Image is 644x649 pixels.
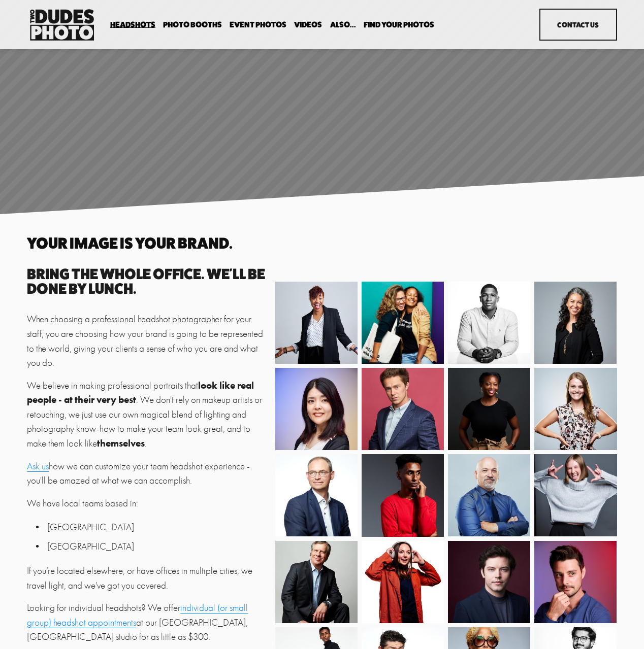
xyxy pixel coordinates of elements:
strong: themselves [97,437,145,449]
a: folder dropdown [110,20,155,29]
img: 220412_HitachiVantara_Scott_Strubel_22-04-12_0151.jpg [275,536,358,638]
img: TomomiImamura_24-07-16_GitHubRKO_2315.jpg [275,368,358,488]
p: [GEOGRAPHIC_DATA] [47,520,270,535]
a: Videos [294,20,322,29]
img: AlliKnapp_19-07-16_1496.jpg [362,537,444,635]
a: Ask us [27,461,49,472]
p: We have local teams based in: [27,496,270,511]
a: folder dropdown [364,20,434,29]
a: Event Photos [230,20,286,29]
p: We believe in making professional portraits that . We don't rely on makeup artists or retouching,... [27,379,270,451]
span: Also... [330,21,356,29]
img: BernadetteBoudreaux_22-06-22_2940.jpg [270,282,365,364]
img: ￼PeterMasson__210621_GolderWC47.jpg [439,454,540,536]
p: Looking for individual headshots? We offer at our [GEOGRAPHIC_DATA], [GEOGRAPHIC_DATA] studio for... [27,601,270,644]
p: If you’re located elsewhere, or have offices in multiple cities, we travel light, and we've got y... [27,564,270,593]
img: 210804_FrederickEberhardtc_1547[BW].jpg [438,282,539,364]
a: folder dropdown [163,20,222,29]
a: folder dropdown [330,20,356,29]
img: 22-06-28_StewHutchinson_0725.jpg [362,361,444,483]
span: Photo Booths [163,21,222,29]
img: 08-24_SherinDawud_19-09-13_0179.jpg [336,282,460,364]
img: AlexEvans_Meganferrara_350.jpg [526,368,625,450]
a: individual (or small group) headshot appointments [27,602,248,628]
img: AlbanyAlexander_22-05-02_0568.jpg [521,454,630,536]
img: JenniferButler_22-03-22_1386.jpg [534,282,617,390]
a: Contact Us [539,9,617,41]
img: EddwinaFlowers_22-06-28_2567.jpg [444,368,534,450]
img: 220218_TommyDunsmore_029.jpg [362,448,444,551]
p: how we can customize your team headshot experience - you'll be amazed at what we can accomplish. [27,459,270,488]
h2: Your image is your brand. [27,235,270,251]
span: Headshots [110,21,155,29]
h3: Bring the whole office. We'll be done by lunch. [27,267,270,296]
p: [GEOGRAPHIC_DATA] [47,539,270,554]
p: When choosing a professional headshot photographer for your staff, you are choosing how your bran... [27,312,270,370]
img: 220412_HitachiVantara_GeertVandendorpe_22-04-12_0824.jpg [262,454,371,536]
img: AdamErickson_21-10-20_1136.jpg [443,541,547,623]
span: Find Your Photos [364,21,434,29]
img: Two Dudes Photo | Headshots, Portraits &amp; Photo Booths [27,7,97,43]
